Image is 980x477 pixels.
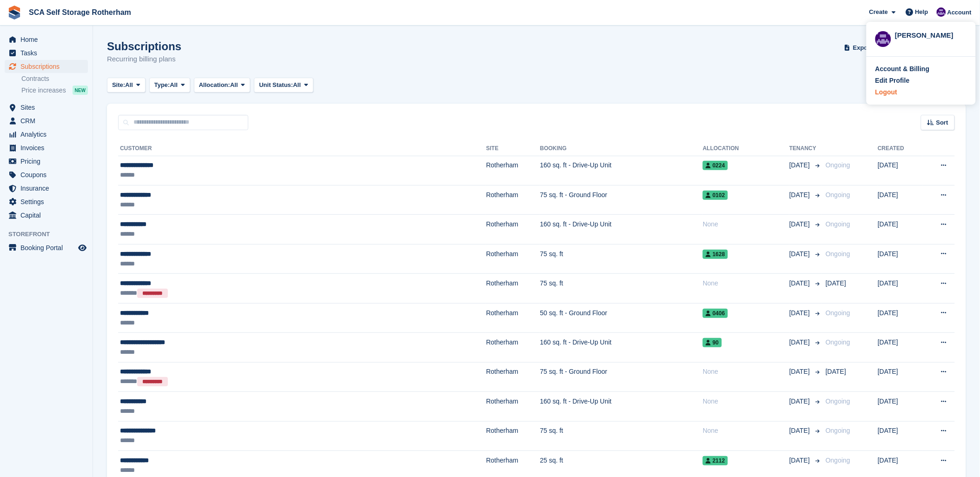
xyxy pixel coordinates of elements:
td: 50 sq. ft - Ground Floor [540,303,703,332]
a: Price increases NEW [21,85,88,95]
span: Ongoing [826,191,850,199]
span: Coupons [20,168,76,181]
span: Sites [20,101,76,114]
button: Export [842,40,883,55]
span: Ongoing [826,161,850,169]
a: Logout [875,87,967,97]
span: CRM [20,114,76,127]
td: [DATE] [878,244,922,273]
span: 0102 [703,191,728,200]
span: Site: [112,80,125,90]
span: [DATE] [789,456,812,465]
td: [DATE] [878,362,922,392]
span: 2112 [703,456,728,465]
img: stora-icon-8386f47178a22dfd0bd8f6a31ec36ba5ce8667c1dd55bd0f319d3a0aa187defe.svg [7,6,21,20]
span: Allocation: [199,80,230,90]
span: Home [20,33,76,46]
a: menu [5,209,88,222]
td: Rotherham [486,421,540,450]
td: 75 sq. ft - Ground Floor [540,185,703,215]
img: Kelly Neesham [875,31,891,47]
span: [DATE] [826,279,846,287]
a: menu [5,33,88,46]
span: Ongoing [826,220,850,228]
a: Edit Profile [875,76,967,86]
td: [DATE] [878,392,922,421]
span: Export [853,43,872,53]
span: Help [915,7,928,17]
td: [DATE] [878,185,922,215]
span: [DATE] [789,397,812,406]
td: 75 sq. ft [540,274,703,304]
a: menu [5,182,88,195]
th: Booking [540,141,703,156]
div: Account & Billing [875,64,930,74]
td: Rotherham [486,303,540,332]
td: 160 sq. ft - Drive-Up Unit [540,392,703,421]
button: Type: All [149,78,190,93]
div: None [703,219,789,229]
span: Tasks [20,46,76,60]
span: Capital [20,209,76,222]
div: NEW [73,86,88,95]
p: Recurring billing plans [107,54,181,65]
th: Created [878,141,922,156]
span: Storefront [8,230,93,239]
td: Rotherham [486,215,540,244]
a: menu [5,195,88,208]
td: [DATE] [878,156,922,185]
th: Customer [118,141,486,156]
td: Rotherham [486,362,540,392]
td: 75 sq. ft - Ground Floor [540,362,703,392]
span: All [125,80,133,90]
span: Pricing [20,155,76,168]
span: Ongoing [826,309,850,317]
span: All [170,80,178,90]
div: None [703,278,789,288]
td: Rotherham [486,244,540,273]
div: Edit Profile [875,76,910,86]
td: [DATE] [878,421,922,450]
span: [DATE] [789,219,812,229]
div: None [703,426,789,436]
th: Allocation [703,141,789,156]
a: menu [5,155,88,168]
a: menu [5,101,88,114]
div: Logout [875,87,897,97]
span: Ongoing [826,457,850,464]
a: menu [5,141,88,154]
a: menu [5,60,88,73]
td: 160 sq. ft - Drive-Up Unit [540,156,703,185]
span: [DATE] [826,368,846,375]
span: Booking Portal [20,241,76,254]
span: [DATE] [789,338,812,347]
span: Settings [20,195,76,208]
span: Create [869,7,888,17]
span: Sort [936,118,948,127]
td: [DATE] [878,333,922,362]
th: Tenancy [789,141,822,156]
span: Price increases [21,86,66,95]
span: [DATE] [789,367,812,377]
img: Kelly Neesham [937,7,946,17]
a: menu [5,241,88,254]
span: Account [947,8,972,17]
span: All [230,80,238,90]
td: [DATE] [878,303,922,332]
span: [DATE] [789,426,812,436]
span: Analytics [20,128,76,141]
a: menu [5,128,88,141]
span: Ongoing [826,338,850,346]
div: [PERSON_NAME] [895,30,967,39]
span: 1628 [703,250,728,259]
span: 0406 [703,309,728,318]
span: Ongoing [826,250,850,258]
span: [DATE] [789,249,812,259]
td: 75 sq. ft [540,421,703,450]
span: [DATE] [789,278,812,288]
a: menu [5,168,88,181]
th: Site [486,141,540,156]
span: Invoices [20,141,76,154]
td: Rotherham [486,333,540,362]
td: 75 sq. ft [540,244,703,273]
